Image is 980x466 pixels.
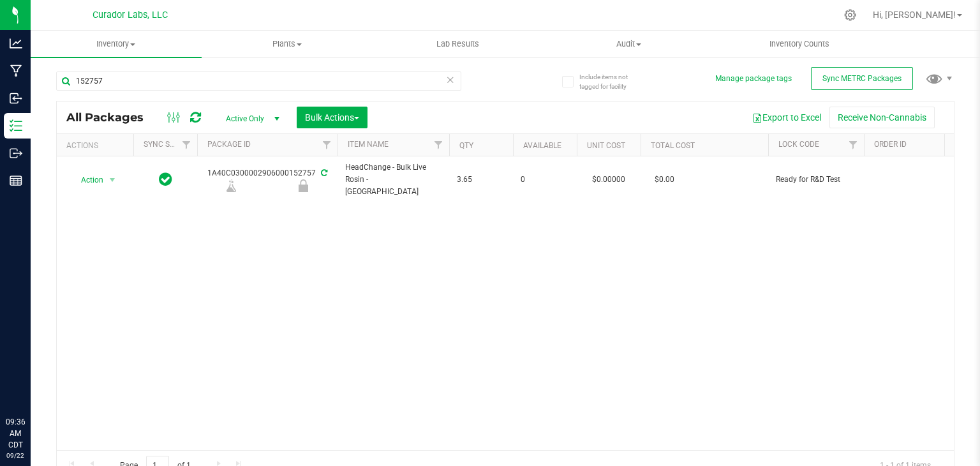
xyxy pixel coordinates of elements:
[105,171,121,189] span: select
[10,174,22,187] inline-svg: Reports
[874,140,907,149] a: Order Id
[829,107,935,128] button: Receive Non-Cannabis
[319,169,327,177] span: Sync from Compliance System
[6,416,25,451] p: 09:36 AM CDT
[373,31,544,57] a: Lab Results
[345,162,442,199] span: HeadChange - Bulk Live Rosin - [GEOGRAPHIC_DATA]
[811,67,913,90] button: Sync METRC Packages
[13,364,51,402] iframe: Resource center
[544,38,713,50] span: Audit
[579,72,643,91] span: Include items not tagged for facility
[6,451,25,460] p: 09/22
[842,9,858,21] div: Manage settings
[159,170,172,188] span: In Sync
[577,156,641,204] td: $0.00000
[752,38,847,50] span: Inventory Counts
[10,119,22,132] inline-svg: Inventory
[428,134,449,156] a: Filter
[144,140,193,149] a: Sync Status
[715,73,792,84] button: Manage package tags
[176,134,197,156] a: Filter
[348,140,389,149] a: Item Name
[70,171,104,189] span: Action
[316,134,338,156] a: Filter
[297,107,367,128] button: Bulk Actions
[10,147,22,160] inline-svg: Outbound
[523,141,561,150] a: Available
[195,179,267,192] div: Lab Sample
[31,31,202,57] a: Inventory
[843,134,864,156] a: Filter
[10,37,22,50] inline-svg: Analytics
[543,31,714,57] a: Audit
[778,140,819,149] a: Lock Code
[651,141,695,150] a: Total Cost
[939,134,960,156] a: Filter
[446,71,455,88] span: Clear
[93,10,168,20] span: Curador Labs, LLC
[744,107,829,128] button: Export to Excel
[648,170,681,189] span: $0.00
[66,141,128,150] div: Actions
[521,174,569,186] span: 0
[202,38,372,50] span: Plants
[873,10,956,20] span: Hi, [PERSON_NAME]!
[776,174,856,186] span: Ready for R&D Test
[714,31,885,57] a: Inventory Counts
[10,64,22,77] inline-svg: Manufacturing
[66,110,156,124] span: All Packages
[587,141,625,150] a: Unit Cost
[822,74,902,83] span: Sync METRC Packages
[207,140,251,149] a: Package ID
[267,179,339,192] div: Ready for R&D Test
[56,71,461,91] input: Search Package ID, Item Name, SKU, Lot or Part Number...
[305,112,359,123] span: Bulk Actions
[202,31,373,57] a: Plants
[457,174,505,186] span: 3.65
[419,38,496,50] span: Lab Results
[195,167,339,192] div: 1A40C0300002906000152757
[10,92,22,105] inline-svg: Inbound
[31,38,202,50] span: Inventory
[459,141,473,150] a: Qty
